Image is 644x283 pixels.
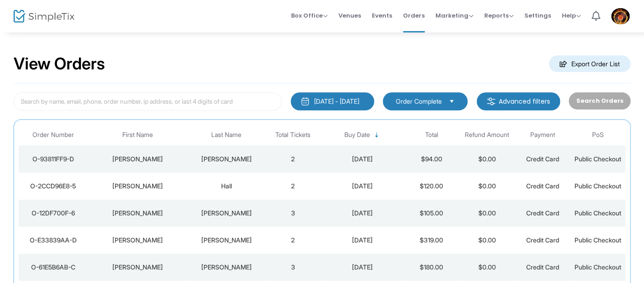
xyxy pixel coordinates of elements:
[14,92,282,111] input: Search by name, email, phone, order number, ip address, or last 4 digits of card
[14,54,105,74] h2: View Orders
[211,131,241,139] span: Last Name
[404,200,459,227] td: $105.00
[265,146,321,173] td: 2
[323,209,401,218] div: 8/21/2025
[459,173,514,200] td: $0.00
[90,236,185,245] div: Gregory Dale
[477,92,560,110] m-button: Advanced filters
[404,124,459,146] th: Total
[344,131,370,139] span: Buy Date
[21,263,86,272] div: O-61E5B6AB-C
[291,92,374,110] button: [DATE] - [DATE]
[575,209,621,217] span: Public Checkout
[190,236,263,245] div: Hobbs
[265,200,321,227] td: 3
[90,155,185,164] div: William
[21,182,86,191] div: O-2CCD96E8-5
[90,263,185,272] div: Laurie
[265,124,321,146] th: Total Tickets
[592,131,604,139] span: PoS
[526,155,559,163] span: Credit Card
[90,209,185,218] div: Ronald
[404,254,459,281] td: $180.00
[575,236,621,244] span: Public Checkout
[265,227,321,254] td: 2
[404,227,459,254] td: $319.00
[396,97,442,106] span: Order Complete
[190,182,263,191] div: Hall
[459,124,514,146] th: Refund Amount
[21,236,86,245] div: O-E33839AA-D
[459,254,514,281] td: $0.00
[486,97,496,106] img: filter
[530,131,555,139] span: Payment
[562,11,581,20] span: Help
[373,132,380,139] span: Sortable
[291,11,328,20] span: Box Office
[549,55,630,72] m-button: Export Order List
[338,4,361,27] span: Venues
[526,236,559,244] span: Credit Card
[445,96,458,106] button: Select
[459,146,514,173] td: $0.00
[526,263,559,271] span: Credit Card
[404,173,459,200] td: $120.00
[122,131,153,139] span: First Name
[526,209,559,217] span: Credit Card
[265,254,321,281] td: 3
[190,155,263,164] div: Beasley
[323,155,401,164] div: 8/22/2025
[21,209,86,218] div: O-12DF700F-6
[323,263,401,272] div: 8/21/2025
[459,227,514,254] td: $0.00
[372,4,392,27] span: Events
[90,182,185,191] div: Karen
[301,97,310,106] img: monthly
[323,236,401,245] div: 8/21/2025
[575,263,621,271] span: Public Checkout
[32,131,74,139] span: Order Number
[190,209,263,218] div: Vaughan
[575,155,621,163] span: Public Checkout
[404,146,459,173] td: $94.00
[314,97,359,106] div: [DATE] - [DATE]
[403,4,425,27] span: Orders
[459,200,514,227] td: $0.00
[265,173,321,200] td: 2
[436,11,473,20] span: Marketing
[190,263,263,272] div: Winton
[575,182,621,190] span: Public Checkout
[323,182,401,191] div: 8/22/2025
[21,155,86,164] div: O-93811FF9-D
[526,182,559,190] span: Credit Card
[484,11,514,20] span: Reports
[524,4,551,27] span: Settings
